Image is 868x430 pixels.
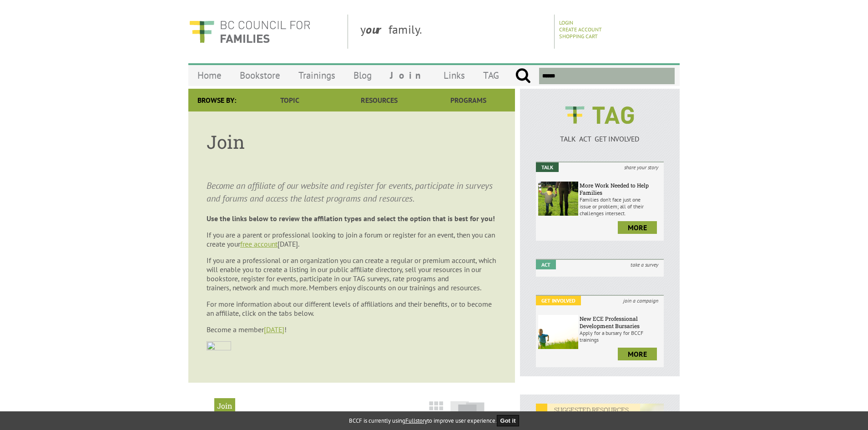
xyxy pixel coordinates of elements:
[536,260,556,269] em: Act
[559,33,598,40] a: Shopping Cart
[536,134,664,143] p: TALK ACT GET INVOLVED
[264,325,284,334] a: [DATE]
[188,65,231,86] a: Home
[497,415,520,426] button: Got it
[240,239,278,248] a: free account
[559,98,641,132] img: BCCF's TAG Logo
[618,348,657,360] a: more
[474,65,508,86] a: TAG
[207,256,496,292] span: If you are a professional or an organization you can create a regular or premium account, which w...
[559,19,573,26] a: Login
[207,325,497,334] p: Become a member !
[231,65,289,86] a: Bookstore
[580,329,661,343] p: Apply for a bursary for BCCF trainings
[207,179,497,205] p: Become an affiliate of our website and register for events, participate in surveys and forums and...
[580,196,661,217] p: Families don’t face just one issue or problem; all of their challenges intersect.
[618,221,657,234] a: more
[515,68,531,84] input: Submit
[188,15,311,49] img: BC Council for FAMILIES
[381,65,434,86] a: Join
[426,405,446,420] a: Grid View
[536,296,581,305] em: Get Involved
[618,296,664,305] i: join a campaign
[405,417,427,425] a: Fullstory
[188,89,245,111] div: Browse By:
[619,162,664,172] i: share your story
[450,401,484,415] img: slide-icon.png
[559,26,602,33] a: Create Account
[334,89,424,111] a: Resources
[580,315,661,329] h6: New ECE Professional Development Bursaries
[536,125,664,143] a: TALK ACT GET INVOLVED
[424,89,513,111] a: Programs
[207,214,495,223] strong: Use the links below to review the affilation types and select the option that is best for you!
[207,299,497,318] p: For more information about our different levels of affiliations and their benefits, or to become ...
[429,401,443,415] img: grid-icon.png
[207,230,497,248] p: If you are a parent or professional looking to join a forum or register for an event, then you ca...
[366,22,389,37] strong: our
[580,182,661,196] h6: More Work Needed to Help Families
[536,404,640,416] em: SUGGESTED RESOURCES
[353,15,555,49] div: y family.
[289,65,344,86] a: Trainings
[434,65,474,86] a: Links
[536,162,559,172] em: Talk
[344,65,381,86] a: Blog
[245,89,334,111] a: Topic
[625,260,664,269] i: take a survey
[448,405,487,420] a: Slide View
[214,398,235,413] h2: Join
[207,130,497,154] h1: Join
